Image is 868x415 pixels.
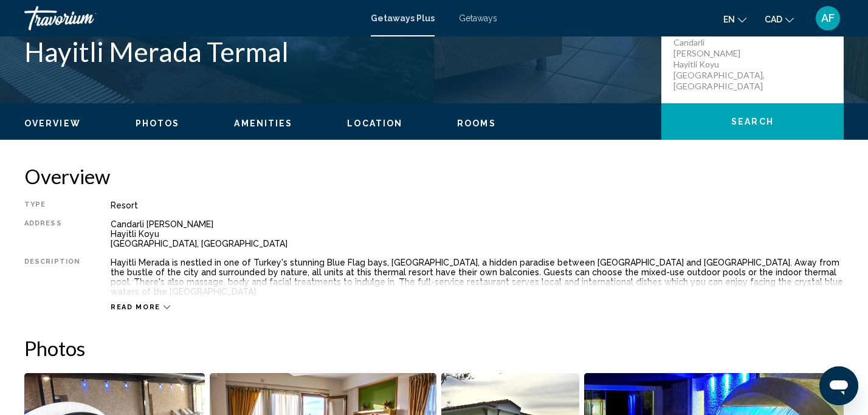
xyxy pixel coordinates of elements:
span: Read more [111,303,160,311]
span: Location [347,118,402,128]
button: Search [661,103,844,140]
button: Amenities [234,118,292,129]
a: Getaways [459,13,497,23]
h2: Photos [24,336,844,360]
button: Change currency [765,10,794,28]
a: Getaways Plus [371,13,435,23]
span: Rooms [457,118,496,128]
span: CAD [765,15,782,24]
div: Type [24,201,80,210]
div: Resort [111,201,844,210]
span: Search [731,117,774,127]
span: AF [821,12,835,24]
h2: Overview [24,164,844,188]
span: Overview [24,118,81,128]
button: Change language [723,10,746,28]
div: Hayitli Merada is nestled in one of Turkey's stunning Blue Flag bays, [GEOGRAPHIC_DATA], a hidden... [111,258,844,297]
p: Candarli [PERSON_NAME] Hayitli Koyu [GEOGRAPHIC_DATA], [GEOGRAPHIC_DATA] [673,37,771,92]
button: Location [347,118,402,129]
span: Photos [136,118,180,128]
div: Candarli [PERSON_NAME] Hayitli Koyu [GEOGRAPHIC_DATA], [GEOGRAPHIC_DATA] [111,219,844,249]
a: Travorium [24,6,359,30]
span: en [723,15,735,24]
button: Overview [24,118,81,129]
h1: Hayitli Merada Termal [24,36,649,67]
button: Rooms [457,118,496,129]
iframe: Button to launch messaging window [819,366,858,405]
button: Photos [136,118,180,129]
button: Read more [111,303,170,312]
div: Description [24,258,80,297]
div: Address [24,219,80,249]
button: User Menu [812,5,844,31]
span: Amenities [234,118,292,128]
